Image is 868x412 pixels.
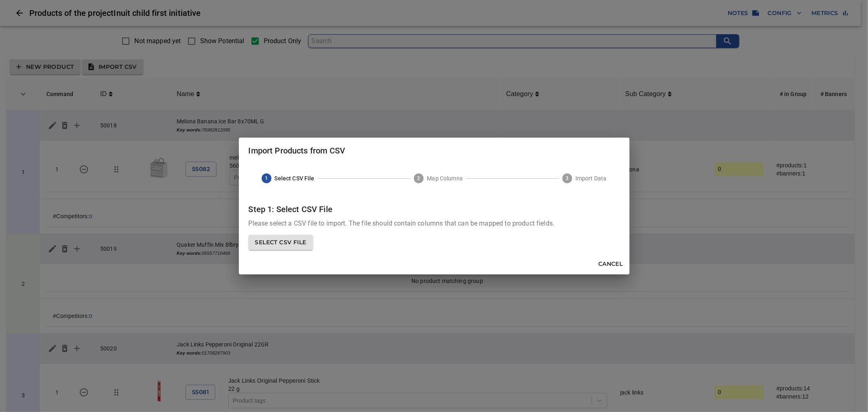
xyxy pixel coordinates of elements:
h6: Step 1: Select CSV File [249,203,620,216]
text: 3 [566,175,568,181]
text: 2 [418,175,420,181]
text: 1 [265,175,268,181]
span: Cancel [598,259,623,269]
p: Please select a CSV file to import. The file should contain columns that can be mapped to product... [249,219,620,228]
button: Cancel [595,256,626,272]
span: Select CSV File [249,235,313,250]
span: Map Columns [427,174,463,182]
h2: Import Products from CSV [249,144,620,193]
span: Select CSV File [255,237,306,248]
span: Select CSV File [275,174,315,182]
span: Import Data [575,174,607,182]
